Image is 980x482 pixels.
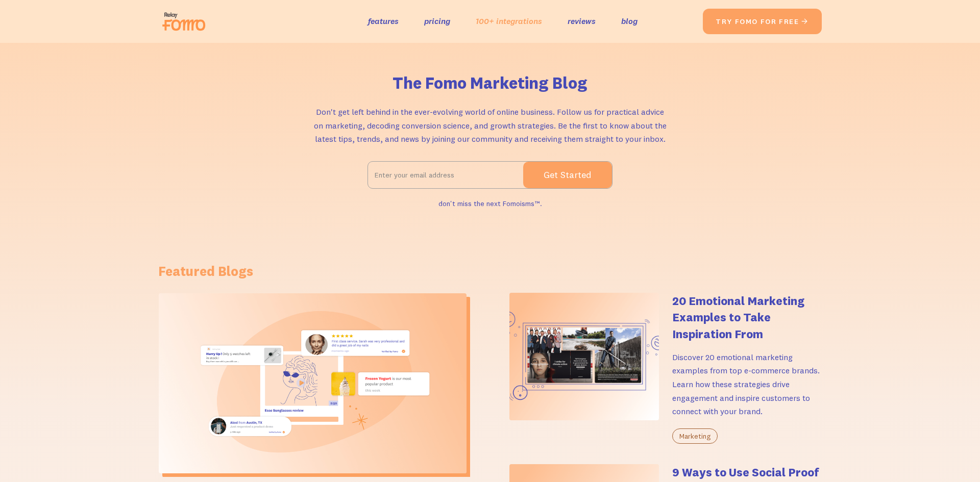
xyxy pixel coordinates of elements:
h1: The Fomo Marketing Blog [393,73,587,93]
h4: 20 Emotional Marketing Examples to Take Inspiration From [672,293,822,342]
a: blog [621,14,638,29]
a: reviews [568,14,596,29]
p: Discover 20 emotional marketing examples from top e-commerce brands. Learn how these strategies d... [672,350,822,418]
a: 20 Emotional Marketing Examples to Take Inspiration FromDiscover 20 emotional marketing examples ... [509,293,822,444]
form: Email Form 2 [367,161,612,189]
input: Enter your email address [368,162,523,188]
img: Types of Social Proof: 14 Examples Showing Their Impact [159,293,467,473]
p: Don't get left behind in the ever-evolving world of online business. Follow us for practical advi... [311,105,669,146]
a: 100+ integrations [476,14,542,29]
div: don't miss the next Fomoisms™. [438,196,542,211]
a: pricing [424,14,450,29]
span:  [801,17,809,26]
a: try fomo for free [703,9,822,34]
h1: Featured Blogs [158,262,822,281]
input: Get Started [523,162,612,188]
a: features [368,14,399,29]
